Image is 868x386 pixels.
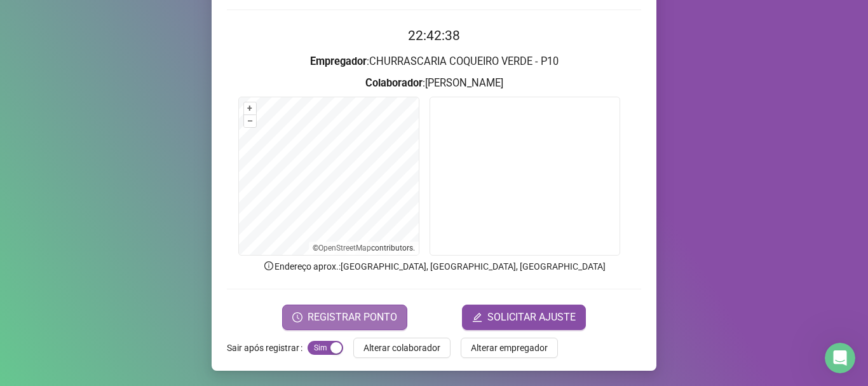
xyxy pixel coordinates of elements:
[471,341,548,355] span: Alterar empregador
[365,77,423,89] strong: Colaborador
[363,341,440,355] span: Alterar colaborador
[244,115,256,127] button: –
[310,55,367,67] strong: Empregador
[227,259,641,273] p: Endereço aprox. : [GEOGRAPHIC_DATA], [GEOGRAPHIC_DATA], [GEOGRAPHIC_DATA]
[487,310,576,325] span: SOLICITAR AJUSTE
[825,343,855,373] iframe: Intercom live chat
[462,305,586,330] button: editSOLICITAR AJUSTE
[353,338,451,358] button: Alterar colaborador
[292,312,302,322] span: clock-circle
[282,305,407,330] button: REGISTRAR PONTO
[227,75,641,92] h3: : [PERSON_NAME]
[227,53,641,70] h3: : CHURRASCARIA COQUEIRO VERDE - P10
[244,102,256,114] button: +
[318,244,371,252] a: OpenStreetMap
[472,312,482,322] span: edit
[313,244,415,252] li: © contributors.
[461,338,558,358] button: Alterar empregador
[263,260,275,272] span: info-circle
[408,28,460,43] time: 22:42:38
[227,338,308,358] label: Sair após registrar
[308,310,397,325] span: REGISTRAR PONTO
